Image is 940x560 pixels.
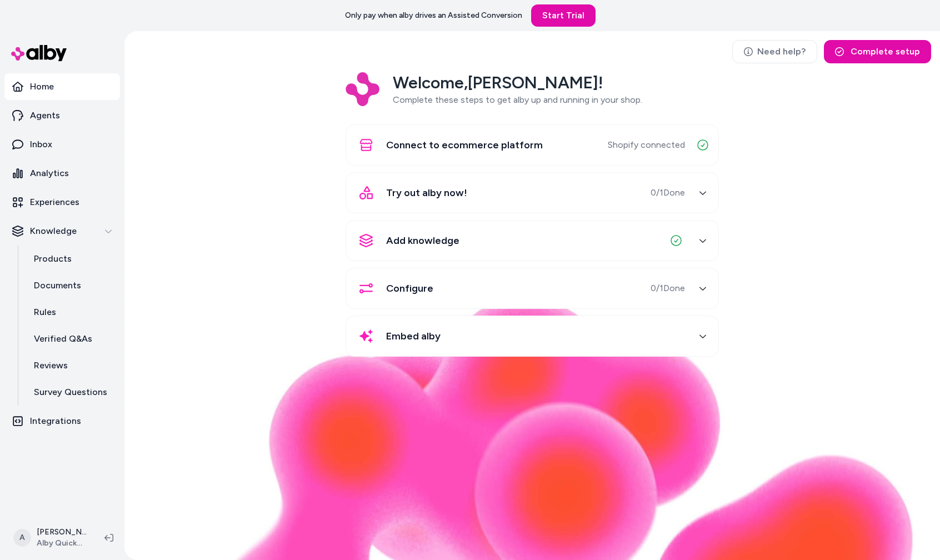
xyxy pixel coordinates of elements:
[4,189,120,216] a: Experiences
[651,186,685,199] span: 0 / 1 Done
[13,529,31,547] span: A
[386,281,433,296] span: Configure
[4,408,120,434] a: Integrations
[23,246,120,272] a: Products
[23,326,120,352] a: Verified Q&As
[30,414,81,428] p: Integrations
[386,137,543,153] span: Connect to ecommerce platform
[393,94,642,105] span: Complete these steps to get alby up and running in your shop.
[150,295,914,560] img: alby Bubble
[37,527,87,538] p: [PERSON_NAME]
[23,299,120,326] a: Rules
[7,520,96,556] button: A[PERSON_NAME]Alby QuickStart Store
[608,138,685,152] span: Shopify connected
[34,306,56,319] p: Rules
[30,167,69,180] p: Analytics
[651,282,685,295] span: 0 / 1 Done
[531,4,596,27] a: Start Trial
[732,40,817,63] a: Need help?
[30,80,54,93] p: Home
[23,352,120,379] a: Reviews
[353,275,712,302] button: Configure0/1Done
[30,196,79,209] p: Experiences
[30,109,60,122] p: Agents
[386,328,441,344] span: Embed alby
[824,40,931,63] button: Complete setup
[34,359,68,372] p: Reviews
[353,227,712,254] button: Add knowledge
[393,72,642,93] h2: Welcome, [PERSON_NAME] !
[34,252,72,266] p: Products
[30,138,52,151] p: Inbox
[4,218,120,244] button: Knowledge
[11,45,67,61] img: alby Logo
[4,73,120,100] a: Home
[353,323,712,349] button: Embed alby
[386,233,459,248] span: Add knowledge
[30,224,77,238] p: Knowledge
[4,131,120,158] a: Inbox
[37,538,87,549] span: Alby QuickStart Store
[386,185,467,201] span: Try out alby now!
[34,332,92,346] p: Verified Q&As
[34,386,107,399] p: Survey Questions
[353,132,712,158] button: Connect to ecommerce platformShopify connected
[346,72,379,106] img: Logo
[4,102,120,129] a: Agents
[345,10,522,21] p: Only pay when alby drives an Assisted Conversion
[353,179,712,206] button: Try out alby now!0/1Done
[34,279,81,292] p: Documents
[23,379,120,406] a: Survey Questions
[23,272,120,299] a: Documents
[4,160,120,187] a: Analytics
